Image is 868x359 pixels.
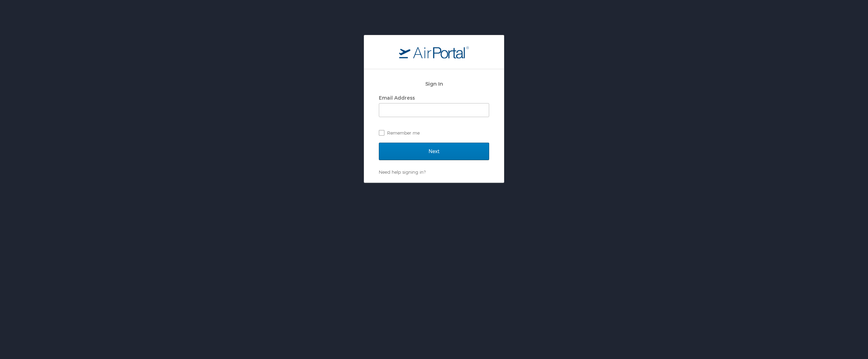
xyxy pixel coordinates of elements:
[379,143,489,160] input: Next
[379,169,426,175] a: Need help signing in?
[379,80,489,88] h2: Sign In
[379,95,415,101] label: Email Address
[399,46,469,58] img: logo
[379,128,489,138] label: Remember me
